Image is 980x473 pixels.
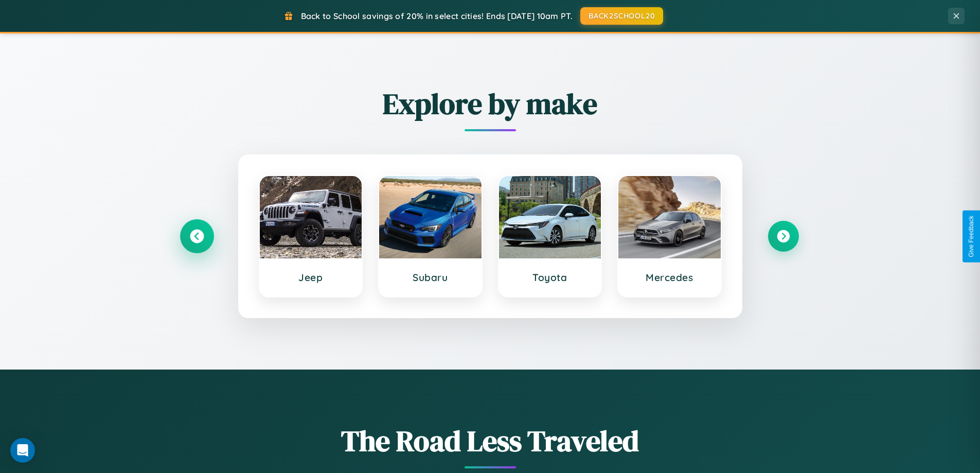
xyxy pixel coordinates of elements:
h1: The Road Less Traveled [182,421,799,461]
div: Give Feedback [968,216,975,257]
h3: Subaru [389,271,471,284]
div: Open Intercom Messenger [10,438,35,463]
span: Back to School savings of 20% in select cities! Ends [DATE] 10am PT. [301,11,573,21]
h2: Explore by make [182,84,799,124]
button: BACK2SCHOOL20 [580,7,663,25]
h3: Mercedes [629,271,710,284]
h3: Toyota [509,271,591,284]
h3: Jeep [270,271,352,284]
